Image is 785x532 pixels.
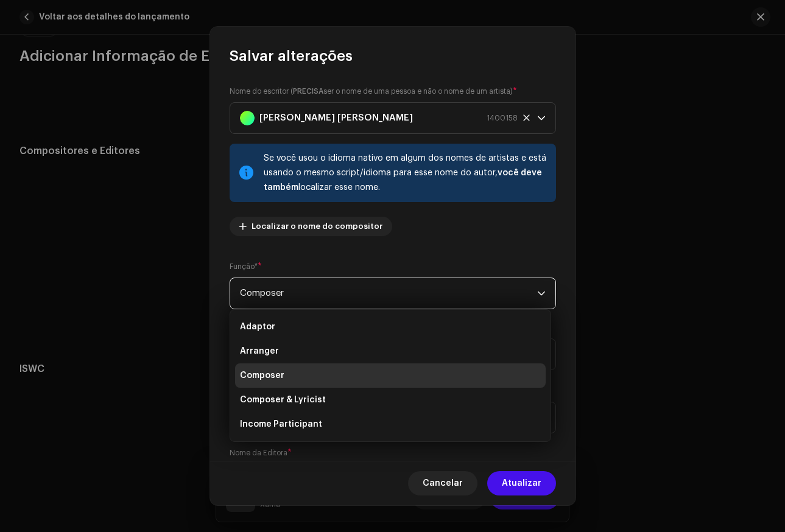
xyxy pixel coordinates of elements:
[502,471,541,495] span: Atualizar
[235,339,546,363] li: Arranger
[235,388,546,412] li: Composer & Lyricist
[230,217,392,236] button: Localizar o nome do compositor
[264,151,546,195] div: Se você usou o idioma nativo em algum dos nomes de artistas e está usando o mesmo script/idioma p...
[235,363,546,388] li: Composer
[259,103,413,133] strong: [PERSON_NAME] [PERSON_NAME]
[240,418,322,430] span: Income Participant
[252,214,382,239] span: Localizar o nome do compositor
[487,103,518,133] span: 1400158
[537,103,546,133] div: dropdown trigger
[235,412,546,436] li: Income Participant
[240,394,326,406] span: Composer & Lyricist
[230,261,258,273] small: Função*
[537,278,546,309] div: dropdown trigger
[240,369,284,382] span: Composer
[230,85,513,97] small: Nome do escritor ( ser o nome de uma pessoa e não o nome de um artista)
[240,321,275,333] span: Adaptor
[240,103,537,133] span: Victor Garcia de Almeida
[235,436,546,461] li: Lyricist
[487,471,556,495] button: Atualizar
[230,448,292,458] label: Nome da Editora
[240,345,279,357] span: Arranger
[230,46,353,66] span: Salvar alterações
[235,315,546,339] li: Adaptor
[408,471,477,495] button: Cancelar
[423,471,463,495] span: Cancelar
[240,278,537,309] span: Composer
[293,88,323,95] strong: PRECISA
